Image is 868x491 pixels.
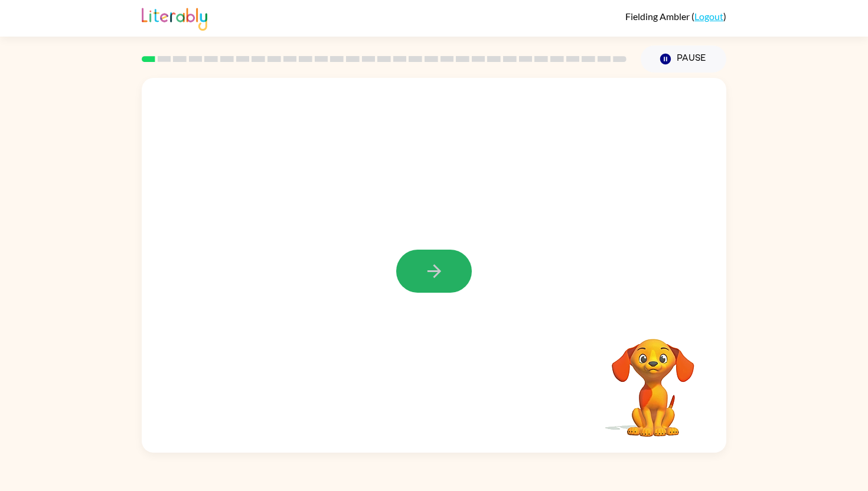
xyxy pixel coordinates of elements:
a: Logout [694,11,723,22]
span: Fielding Ambler [625,11,691,22]
button: Pause [641,45,726,73]
img: Literably [142,5,207,31]
video: Your browser must support playing .mp4 files to use Literably. Please try using another browser. [594,320,712,438]
div: ( ) [625,11,726,22]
